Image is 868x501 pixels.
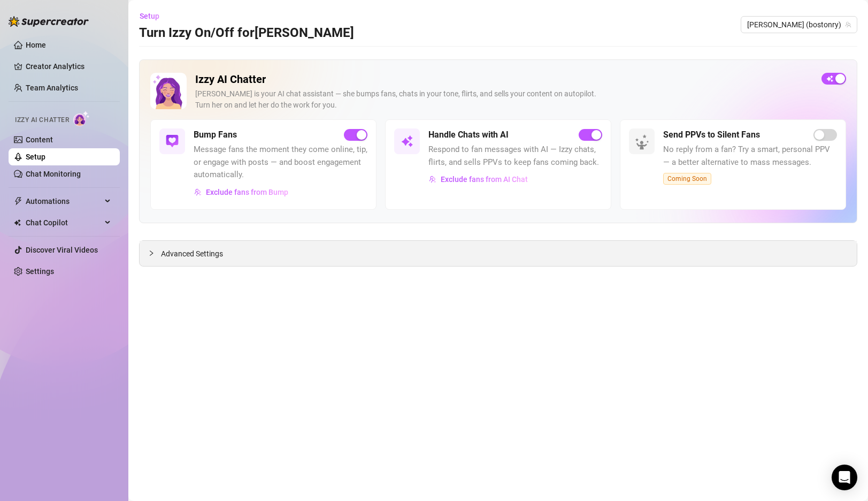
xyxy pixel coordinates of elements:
img: AI Chatter [73,111,90,126]
h2: Izzy AI Chatter [195,73,813,86]
span: Chat Copilot [26,214,102,231]
span: Exclude fans from Bump [206,188,288,196]
span: thunderbolt [14,197,22,206]
img: Izzy AI Chatter [150,73,187,109]
button: Exclude fans from AI Chat [428,171,528,188]
span: Izzy AI Chatter [15,115,69,125]
img: Chat Copilot [14,219,21,226]
img: svg%3e [194,188,202,196]
span: No reply from a fan? Try a smart, personal PPV — a better alternative to mass messages. [663,143,837,169]
a: Home [26,41,46,49]
a: Creator Analytics [26,58,111,75]
div: collapsed [148,247,161,259]
a: Content [26,135,53,144]
button: Setup [139,7,168,25]
h5: Handle Chats with AI [428,128,509,141]
button: Exclude fans from Bump [194,184,289,201]
img: svg%3e [166,135,179,148]
span: Automations [26,193,102,210]
a: Team Analytics [26,83,78,92]
div: [PERSON_NAME] is your AI chat assistant — she bumps fans, chats in your tone, flirts, and sells y... [195,88,813,111]
a: Chat Monitoring [26,170,81,178]
span: Ryan (bostonry) [747,17,851,33]
span: Advanced Settings [161,248,223,260]
span: Exclude fans from AI Chat [441,175,528,184]
span: Message fans the moment they come online, tip, or engage with posts — and boost engagement automa... [194,143,367,181]
img: svg%3e [401,135,413,148]
a: Setup [26,153,45,161]
span: Respond to fan messages with AI — Izzy chats, flirts, and sells PPVs to keep fans coming back. [428,143,602,169]
span: Setup [140,12,159,20]
span: team [845,21,851,28]
img: silent-fans-ppv-o-N6Mmdf.svg [635,134,652,151]
h5: Bump Fans [194,128,237,141]
img: logo-BBDzfeDw.svg [9,16,89,27]
a: Settings [26,267,54,276]
span: collapsed [148,250,155,256]
h3: Turn Izzy On/Off for [PERSON_NAME] [139,25,354,42]
div: Open Intercom Messenger [832,465,857,490]
span: Coming Soon [663,173,711,185]
h5: Send PPVs to Silent Fans [663,128,760,141]
a: Discover Viral Videos [26,246,98,254]
img: svg%3e [429,176,436,183]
